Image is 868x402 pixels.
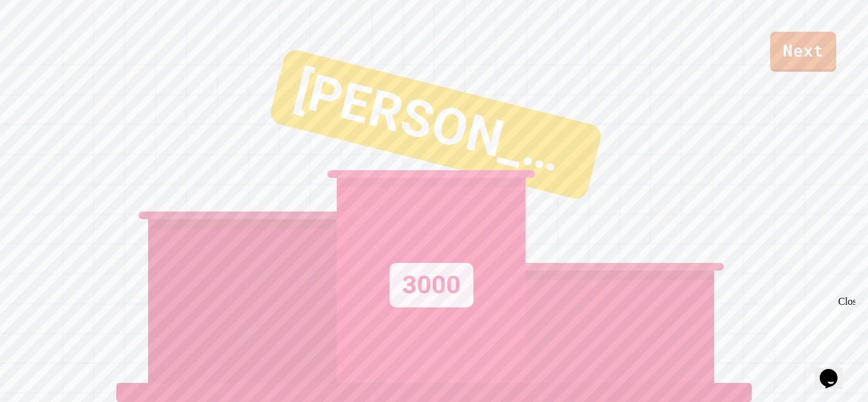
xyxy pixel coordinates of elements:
[390,263,473,307] div: 3000
[5,5,88,81] div: Chat with us now!Close
[763,296,855,350] iframe: chat widget
[815,351,855,389] iframe: chat widget
[770,32,836,72] a: Next
[268,48,604,201] div: [PERSON_NAME]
